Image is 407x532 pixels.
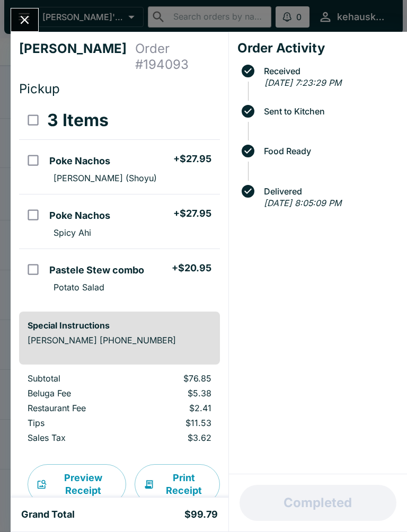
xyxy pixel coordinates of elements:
[28,418,125,428] p: Tips
[259,66,399,76] span: Received
[49,155,110,167] h5: Poke Nachos
[264,77,341,88] em: [DATE] 7:23:29 PM
[184,508,218,521] h5: $99.79
[135,464,220,504] button: Print Receipt
[237,40,399,56] h4: Order Activity
[259,146,399,156] span: Food Ready
[54,282,104,292] p: Potato Salad
[49,264,144,277] h5: Pastele Stew combo
[19,373,220,447] table: orders table
[54,173,157,183] p: [PERSON_NAME] (Shoyu)
[28,432,125,443] p: Sales Tax
[28,403,125,413] p: Restaurant Fee
[172,262,211,274] h5: + $20.95
[28,335,211,345] p: [PERSON_NAME] [PHONE_NUMBER]
[141,373,211,384] p: $76.85
[49,209,110,222] h5: Poke Nachos
[141,403,211,413] p: $2.41
[28,464,126,504] button: Preview Receipt
[54,227,91,238] p: Spicy Ahi
[141,432,211,443] p: $3.62
[19,101,220,303] table: orders table
[141,388,211,398] p: $5.38
[135,41,220,73] h4: Order # 194093
[173,153,211,165] h5: + $27.95
[259,187,399,196] span: Delivered
[19,41,135,73] h4: [PERSON_NAME]
[19,81,60,96] span: Pickup
[11,8,38,31] button: Close
[28,373,125,384] p: Subtotal
[173,207,211,220] h5: + $27.95
[47,110,109,131] h3: 3 Items
[28,320,211,331] h6: Special Instructions
[259,107,399,116] span: Sent to Kitchen
[21,508,75,521] h5: Grand Total
[28,388,125,398] p: Beluga Fee
[141,418,211,428] p: $11.53
[264,198,341,208] em: [DATE] 8:05:09 PM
